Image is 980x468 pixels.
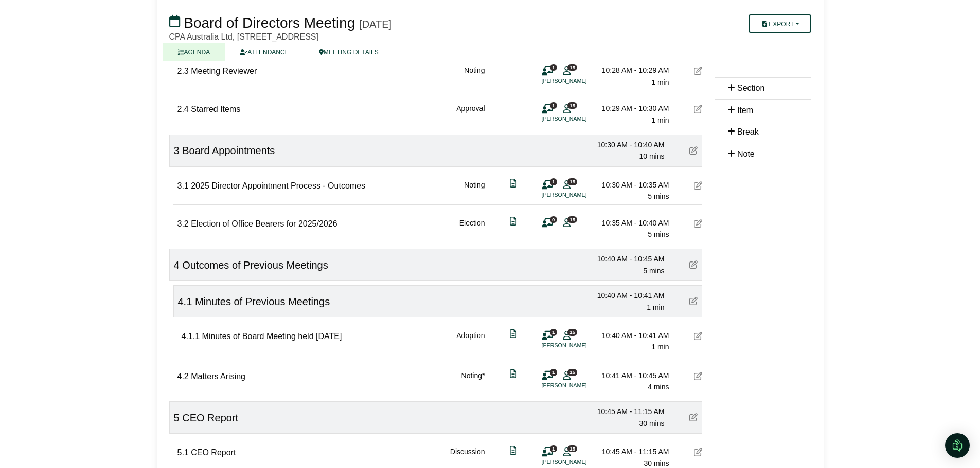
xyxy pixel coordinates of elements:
[550,64,557,71] span: 1
[567,216,577,223] span: 15
[174,412,180,423] span: 5
[945,433,970,458] div: Open Intercom Messenger
[567,64,577,71] span: 15
[182,332,200,341] span: 4.1.1
[191,219,337,228] span: Election of Office Bearers for 2025/2026
[651,343,669,351] span: 1 min
[304,43,394,61] a: MEETING DETAILS
[464,179,485,202] div: Noting
[737,106,753,115] span: Item
[639,152,664,160] span: 10 mins
[550,445,557,452] span: 1
[567,445,577,452] span: 15
[182,145,275,156] span: Board Appointments
[542,191,619,199] li: [PERSON_NAME]
[567,369,577,376] span: 15
[459,217,485,240] div: Election
[174,145,180,156] span: 3
[461,370,485,393] div: Noting*
[191,372,245,381] span: Matters Arising
[597,217,669,229] div: 10:35 AM - 10:40 AM
[191,67,257,76] span: Meeting Reviewer
[644,459,669,467] span: 30 mins
[749,14,811,33] button: Export
[597,446,669,457] div: 10:45 AM - 11:15 AM
[648,192,669,200] span: 5 mins
[178,296,192,307] span: 4.1
[177,181,189,190] span: 3.1
[643,267,664,275] span: 5 mins
[177,372,189,381] span: 4.2
[597,65,669,76] div: 10:28 AM - 10:29 AM
[593,406,665,417] div: 10:45 AM - 11:15 AM
[550,329,557,335] span: 1
[737,127,759,136] span: Break
[597,179,669,191] div: 10:30 AM - 10:35 AM
[542,341,619,350] li: [PERSON_NAME]
[464,65,485,88] div: Noting
[163,43,225,61] a: AGENDA
[359,18,391,30] div: [DATE]
[177,448,189,457] span: 5.1
[593,139,665,151] div: 10:30 AM - 10:40 AM
[456,330,485,353] div: Adoption
[184,15,355,31] span: Board of Directors Meeting
[567,102,577,109] span: 15
[597,103,669,114] div: 10:29 AM - 10:30 AM
[593,290,665,301] div: 10:40 AM - 10:41 AM
[191,181,365,190] span: 2025 Director Appointment Process - Outcomes
[177,105,189,114] span: 2.4
[651,116,669,124] span: 1 min
[593,253,665,265] div: 10:40 AM - 10:45 AM
[177,219,189,228] span: 3.2
[177,67,189,76] span: 2.3
[639,419,664,427] span: 30 mins
[651,78,669,86] span: 1 min
[202,332,342,341] span: Minutes of Board Meeting held [DATE]
[597,330,669,341] div: 10:40 AM - 10:41 AM
[550,216,557,223] span: 0
[542,381,619,390] li: [PERSON_NAME]
[191,448,236,457] span: CEO Report
[542,115,619,123] li: [PERSON_NAME]
[456,103,485,126] div: Approval
[647,303,664,311] span: 1 min
[169,32,318,41] span: CPA Australia Ltd, [STREET_ADDRESS]
[567,329,577,335] span: 15
[597,370,669,381] div: 10:41 AM - 10:45 AM
[195,296,330,307] span: Minutes of Previous Meetings
[550,369,557,376] span: 1
[550,178,557,185] span: 1
[191,105,240,114] span: Starred Items
[648,230,669,238] span: 5 mins
[567,178,577,185] span: 15
[182,259,328,271] span: Outcomes of Previous Meetings
[737,149,755,158] span: Note
[542,77,619,85] li: [PERSON_NAME]
[737,84,764,92] span: Section
[542,458,619,466] li: [PERSON_NAME]
[550,102,557,109] span: 1
[648,383,669,391] span: 4 mins
[225,43,304,61] a: ATTENDANCE
[182,412,238,423] span: CEO Report
[174,259,180,271] span: 4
